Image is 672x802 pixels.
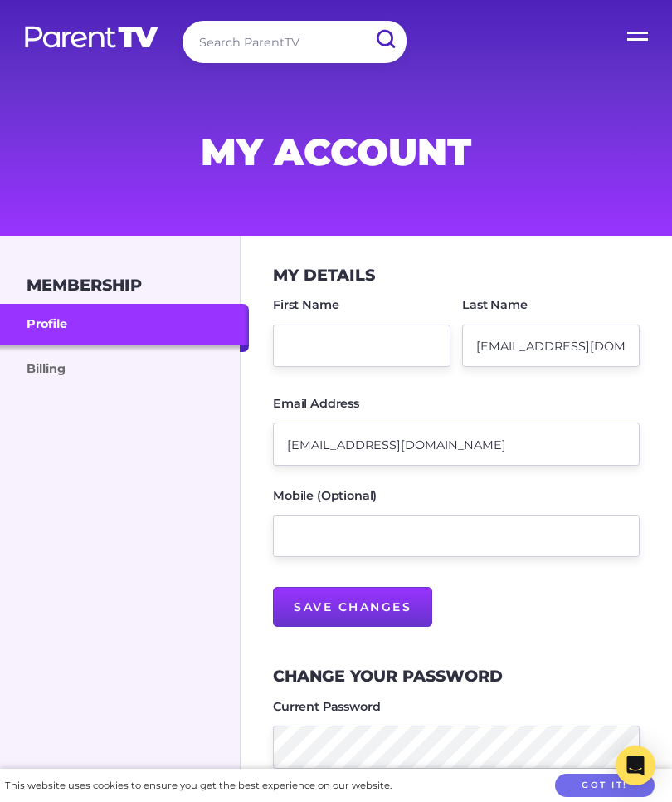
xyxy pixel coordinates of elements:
[27,276,142,295] h3: Membership
[363,21,407,58] input: Submit
[273,299,338,311] label: First Name
[273,667,503,686] h3: Change your Password
[616,746,655,785] div: Open Intercom Messenger
[23,25,160,49] img: parenttv-logo-white.4c85aaf.svg
[273,266,375,285] h3: My Details
[273,701,380,712] label: Current Password
[25,135,647,169] h1: My Account
[273,398,359,409] label: Email Address
[183,21,407,63] input: Search ParentTV
[5,777,392,795] div: This website uses cookies to ensure you get the best experience on our website.
[555,774,655,798] button: Got it!
[273,490,377,501] label: Mobile (Optional)
[273,587,432,627] input: Save Changes
[462,299,528,311] label: Last Name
